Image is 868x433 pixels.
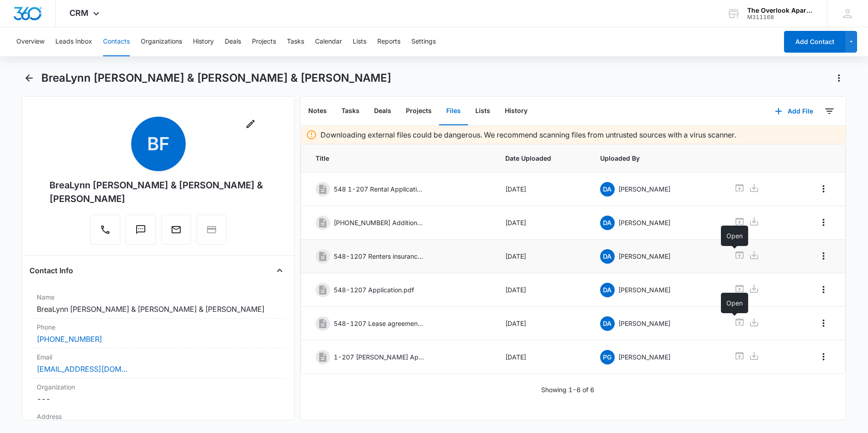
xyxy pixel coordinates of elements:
[822,104,837,118] button: Filters
[321,129,736,140] p: Downloading external files could be dangerous. We recommend scanning files from untrusted sources...
[41,71,391,85] h1: BreaLynn [PERSON_NAME] & [PERSON_NAME] & [PERSON_NAME]
[816,349,831,364] button: Overflow Menu
[69,8,89,18] span: CRM
[103,27,130,56] button: Contacts
[126,215,156,245] button: Text
[16,27,44,56] button: Overview
[600,216,615,230] span: DA
[468,97,498,125] button: Lists
[161,215,191,245] button: Email
[37,394,280,404] dd: ---
[37,292,280,302] label: Name
[377,27,400,56] button: Reports
[721,226,748,246] div: Open
[816,215,831,230] button: Overflow Menu
[816,249,831,263] button: Overflow Menu
[334,218,424,227] p: [PHONE_NUMBER] Additional Addendums.pdf
[498,97,535,125] button: History
[618,184,671,194] p: [PERSON_NAME]
[55,27,92,56] button: Leads Inbox
[30,379,287,408] div: Organization---
[30,349,287,379] div: Email[EMAIL_ADDRESS][DOMAIN_NAME]
[600,316,615,331] span: DA
[37,322,280,332] label: Phone
[618,319,671,328] p: [PERSON_NAME]
[287,27,304,56] button: Tasks
[816,182,831,196] button: Overflow Menu
[747,14,814,20] div: account id
[90,215,120,245] button: Call
[618,352,671,362] p: [PERSON_NAME]
[367,97,399,125] button: Deals
[600,350,615,364] span: PG
[37,364,128,374] a: [EMAIL_ADDRESS][DOMAIN_NAME]
[600,153,713,163] span: Uploaded By
[721,293,748,313] div: Open
[505,153,578,163] span: Date Uploaded
[816,316,831,330] button: Overflow Menu
[37,352,280,362] label: Email
[30,319,287,349] div: Phone[PHONE_NUMBER]
[600,283,615,297] span: DA
[766,100,822,122] button: Add File
[832,71,846,85] button: Actions
[131,117,186,171] span: BF
[272,263,287,278] button: Close
[225,27,241,56] button: Deals
[411,27,436,56] button: Settings
[494,340,589,374] td: [DATE]
[600,182,615,197] span: DA
[49,178,267,206] div: BreaLynn [PERSON_NAME] & [PERSON_NAME] & [PERSON_NAME]
[37,382,280,392] label: Organization
[37,412,280,421] label: Address
[193,27,214,56] button: History
[353,27,366,56] button: Lists
[126,229,156,236] a: Text
[30,265,73,276] h4: Contact Info
[334,184,424,194] p: 548 1-207 Rental Applications.pdf
[22,71,36,85] button: Back
[334,251,424,261] p: 548-1207 Renters insurance.pdf
[600,249,615,264] span: DA
[494,307,589,340] td: [DATE]
[618,251,671,261] p: [PERSON_NAME]
[37,304,280,315] dd: BreaLynn [PERSON_NAME] & [PERSON_NAME] & [PERSON_NAME]
[784,31,845,53] button: Add Contact
[816,282,831,297] button: Overflow Menu
[334,319,424,328] p: 548-1207 Lease agreement.pdf
[541,385,594,394] p: Showing 1-6 of 6
[37,334,102,344] a: [PHONE_NUMBER]
[315,27,342,56] button: Calendar
[161,229,191,236] a: Email
[252,27,276,56] button: Projects
[90,229,120,236] a: Call
[316,153,483,163] span: Title
[399,97,439,125] button: Projects
[334,97,367,125] button: Tasks
[747,7,814,14] div: account name
[494,240,589,273] td: [DATE]
[334,285,414,295] p: 548-1207 Application.pdf
[301,97,334,125] button: Notes
[141,27,182,56] button: Organizations
[618,218,671,227] p: [PERSON_NAME]
[494,172,589,206] td: [DATE]
[30,289,287,319] div: NameBreaLynn [PERSON_NAME] & [PERSON_NAME] & [PERSON_NAME]
[618,285,671,295] p: [PERSON_NAME]
[334,352,424,362] p: 1-207 [PERSON_NAME] Application
[494,273,589,307] td: [DATE]
[494,206,589,240] td: [DATE]
[439,97,468,125] button: Files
